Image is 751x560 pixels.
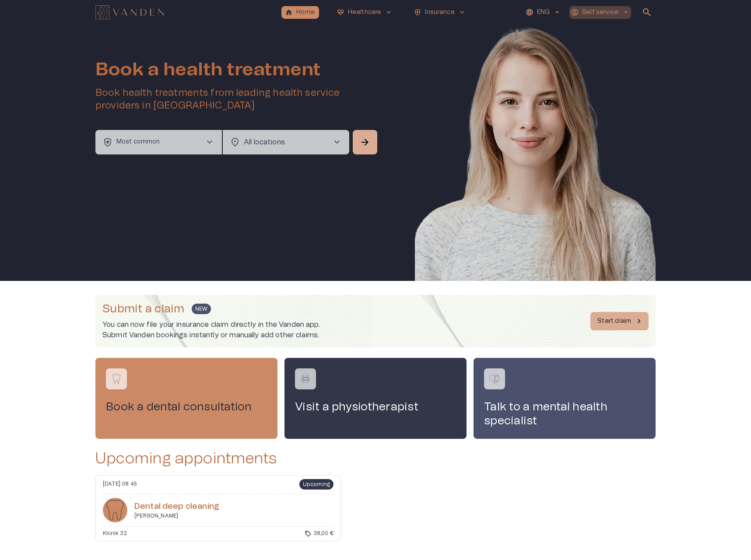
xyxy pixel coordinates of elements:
[638,3,656,21] button: open search modal
[332,137,342,147] span: chevron_right
[414,8,421,16] span: health_and_safety
[488,372,501,385] img: Talk to a mental health specialist logo
[348,8,382,17] p: Healthcare
[474,358,656,438] a: Navigate to service booking
[284,358,467,438] a: Navigate to service booking
[95,358,277,438] a: Navigate to service booking
[244,137,318,147] p: All locations
[281,6,319,19] button: homeHome
[458,8,466,16] span: keyboard_arrow_down
[295,400,456,414] h4: Visit a physiotherapist
[204,137,215,147] span: chevron_right
[582,8,618,17] p: Self service
[313,530,333,537] p: 38,00 €
[537,8,550,17] p: ENG
[285,8,293,16] span: home
[642,7,652,17] span: search
[95,5,164,19] img: Vanden logo
[95,6,278,18] a: Navigate to homepage
[425,8,454,17] p: Insurance
[590,312,649,330] button: Start claim
[484,400,645,428] h4: Talk to a mental health specialist
[415,24,656,307] img: Woman smiling
[134,512,219,520] p: [PERSON_NAME]
[337,8,344,16] span: ecg_heart
[134,501,219,513] h6: Dental deep cleaning
[597,317,631,326] p: Start claim
[95,475,341,541] a: Navigate to booking details
[192,305,211,313] span: NEW
[95,87,379,112] h5: Book health treatments from leading health service providers in [GEOGRAPHIC_DATA]
[569,6,631,19] button: Self servicearrow_drop_down
[102,319,320,330] p: You can now file your insurance claim directly in the Vanden app.
[360,137,370,147] span: arrow_forward
[95,449,277,468] h2: Upcoming appointments
[296,8,315,17] p: Home
[116,137,160,147] p: Most common
[103,530,127,537] p: Kliinik 32
[305,530,312,537] span: sell
[353,130,377,154] button: Search
[524,6,562,19] button: ENG
[102,302,185,316] h4: Submit a claim
[106,400,267,414] h4: Book a dental consultation
[102,137,113,147] span: health_and_safety
[622,8,630,16] span: arrow_drop_down
[299,480,333,488] span: Upcoming
[103,480,137,488] p: [DATE] 08:45
[333,6,397,19] button: ecg_heartHealthcarekeyboard_arrow_down
[110,372,123,385] img: Book a dental consultation logo
[102,330,320,340] p: Submit Vanden bookings instantly or manually add other claims.
[230,137,240,147] span: location_on
[95,59,379,80] h1: Book a health treatment
[299,372,312,385] img: Visit a physiotherapist logo
[95,130,222,154] button: health_and_safetyMost commonchevron_right
[410,6,469,19] button: health_and_safetyInsurancekeyboard_arrow_down
[385,8,393,16] span: keyboard_arrow_down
